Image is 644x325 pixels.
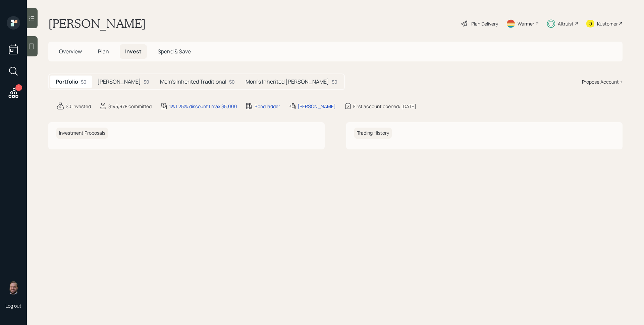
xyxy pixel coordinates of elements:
[7,281,20,294] img: james-distasi-headshot.png
[15,84,22,91] div: 1
[48,16,146,31] h1: [PERSON_NAME]
[518,20,534,27] div: Warmer
[66,103,91,110] div: $0 invested
[558,20,574,27] div: Altruist
[332,78,337,85] div: $0
[298,103,336,110] div: [PERSON_NAME]
[229,78,235,85] div: $0
[354,128,392,139] h6: Trading History
[255,103,280,110] div: Bond ladder
[160,79,226,85] h5: Mom's Inherited Traditional
[108,103,152,110] div: $145,978 committed
[353,103,416,110] div: First account opened: [DATE]
[144,78,149,85] div: $0
[246,79,329,85] h5: Mom's Inherited [PERSON_NAME]
[56,79,78,85] h5: Portfolio
[597,20,618,27] div: Kustomer
[5,303,21,309] div: Log out
[169,103,237,110] div: 1% | 25% discount | max $5,000
[56,128,108,139] h6: Investment Proposals
[98,48,109,55] span: Plan
[125,48,142,55] span: Invest
[81,78,87,85] div: $0
[471,20,498,27] div: Plan Delivery
[582,78,623,85] div: Propose Account +
[59,48,82,55] span: Overview
[97,79,141,85] h5: [PERSON_NAME]
[158,48,191,55] span: Spend & Save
